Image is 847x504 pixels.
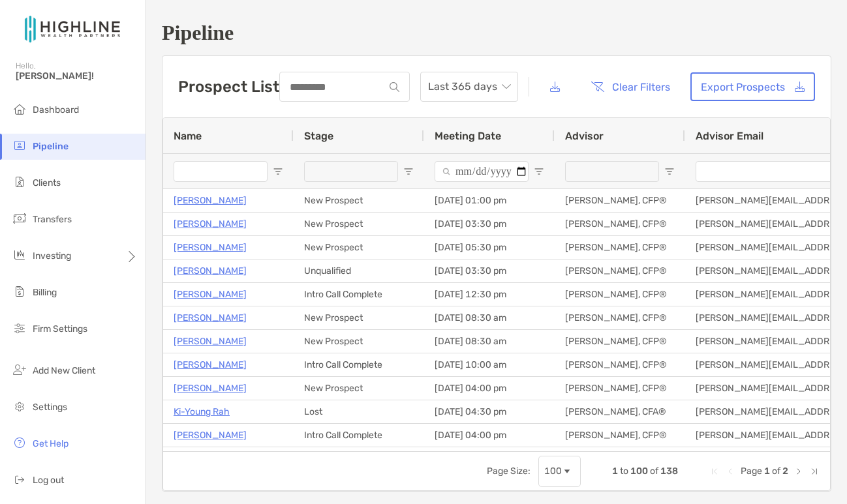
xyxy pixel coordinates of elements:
span: Advisor [565,130,604,142]
div: [PERSON_NAME], CFP® [555,236,685,259]
h1: Pipeline [162,21,831,45]
button: Open Filter Menu [534,166,544,177]
div: [DATE] 04:30 pm [424,400,555,423]
div: New Prospect [294,306,424,329]
div: [PERSON_NAME], CFP® [555,189,685,212]
div: Lost [294,447,424,470]
div: [DATE] 03:30 pm [424,259,555,282]
img: logout icon [12,471,27,487]
a: [PERSON_NAME] [174,427,247,443]
div: [PERSON_NAME], CFP® [555,259,685,282]
div: [PERSON_NAME], CFP® [555,283,685,306]
div: [PERSON_NAME], CFP® [555,306,685,329]
span: Pipeline [33,141,69,152]
div: Lost [294,400,424,423]
span: Clients [33,177,61,188]
span: Transfers [33,214,72,225]
div: [PERSON_NAME], CFA® [555,447,685,470]
div: [PERSON_NAME], CFP® [555,424,685,447]
img: investing icon [12,247,27,263]
span: to [620,466,628,477]
div: [DATE] 12:30 pm [424,283,555,306]
span: Get Help [33,438,69,449]
div: New Prospect [294,236,424,259]
span: [PERSON_NAME]! [16,70,138,82]
img: billing icon [12,284,27,299]
div: [DATE] 08:30 am [424,330,555,353]
div: [DATE] 05:30 pm [424,236,555,259]
span: Log out [33,475,64,486]
div: Intro Call Complete [294,283,424,306]
span: Meeting Date [435,130,501,142]
a: [PERSON_NAME] [174,357,247,373]
a: [PERSON_NAME] [174,451,247,467]
a: [PERSON_NAME] [174,192,247,209]
div: [DATE] 04:00 pm [424,424,555,447]
a: [PERSON_NAME] [174,380,247,396]
div: [PERSON_NAME], CFP® [555,330,685,353]
div: Next Page [793,466,804,477]
button: Clear Filters [581,72,680,101]
img: firm-settings icon [12,320,27,336]
img: transfers icon [12,211,27,226]
img: Zoe Logo [16,5,130,52]
span: 100 [630,466,648,477]
span: Page [741,466,762,477]
a: [PERSON_NAME] [174,310,247,326]
div: [PERSON_NAME], CFP® [555,353,685,376]
a: Export Prospects [690,72,815,101]
p: Ki-Young Rah [174,404,230,420]
div: [PERSON_NAME], CFP® [555,377,685,400]
span: Settings [33,402,67,413]
div: 100 [544,466,562,477]
button: Open Filter Menu [403,166,414,177]
div: [DATE] 08:30 am [424,306,555,329]
img: input icon [390,82,399,92]
span: 138 [660,466,678,477]
a: [PERSON_NAME] [174,216,247,232]
div: Intro Call Complete [294,353,424,376]
img: pipeline icon [12,138,27,153]
div: Last Page [809,466,820,477]
input: Name Filter Input [174,161,268,182]
div: New Prospect [294,330,424,353]
a: [PERSON_NAME] [174,239,247,256]
div: Intro Call Complete [294,424,424,447]
span: Firm Settings [33,323,87,334]
img: get-help icon [12,435,27,451]
div: [PERSON_NAME], CFP® [555,213,685,235]
img: dashboard icon [12,101,27,117]
div: [DATE] 10:00 am [424,353,555,376]
span: of [772,466,780,477]
div: First Page [709,466,720,477]
button: Open Filter Menu [664,166,675,177]
div: [DATE] 03:30 pm [424,213,555,235]
div: [DATE] 04:00 pm [424,377,555,400]
div: New Prospect [294,189,424,212]
span: of [650,466,658,477]
span: Stage [304,130,333,142]
span: Billing [33,287,57,298]
h3: Prospect List [178,78,279,96]
div: New Prospect [294,377,424,400]
span: Last 365 days [428,72,510,101]
span: Advisor Email [696,130,763,142]
span: 2 [782,466,788,477]
span: Dashboard [33,104,79,115]
a: [PERSON_NAME] [174,333,247,349]
img: clients icon [12,174,27,190]
div: Page Size [538,456,581,487]
span: Investing [33,250,71,261]
img: add_new_client icon [12,362,27,378]
span: Add New Client [33,365,95,376]
img: settings icon [12,398,27,414]
div: Previous Page [725,466,735,477]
